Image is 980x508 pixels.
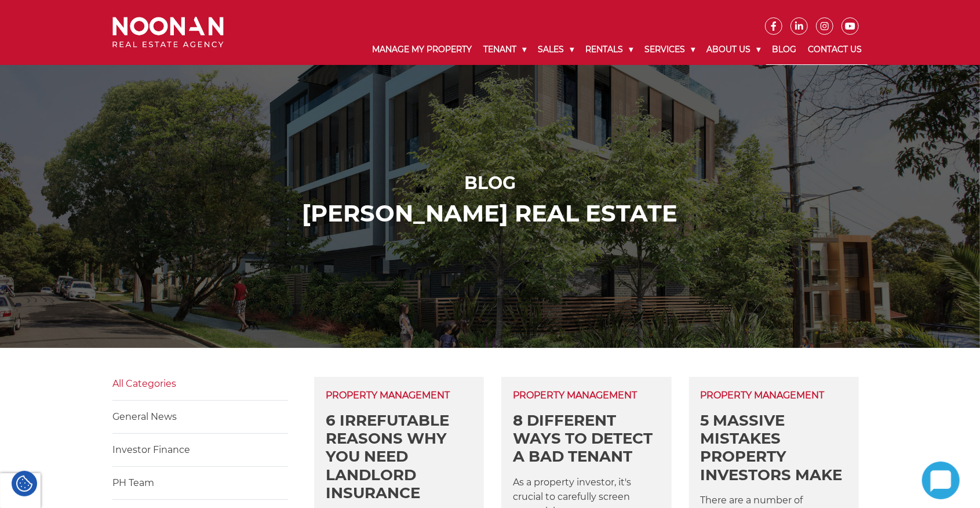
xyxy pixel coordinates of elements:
a: General News [112,411,177,422]
h2: 8 Different Ways to Detect a Bad Tenant [513,412,660,466]
h2: 6 Irrefutable Reasons Why You Need Landlord Insurance [326,412,472,502]
h2: 5 Massive Mistakes Property Investors Make [701,412,847,484]
a: Investor Finance [112,444,190,455]
span: Property Management [326,389,450,402]
span: Property Management [701,389,825,402]
div: Cookie Settings [12,471,37,496]
a: All Categories [112,378,176,389]
a: Services [639,35,701,64]
a: PH Team [112,477,154,488]
h1: Blog [115,173,865,194]
h2: [PERSON_NAME] ReaL Estate [115,199,865,227]
a: Blog [766,35,802,65]
a: Sales [532,35,580,64]
a: Manage My Property [366,35,478,64]
img: Noonan Real Estate Agency [112,17,224,48]
a: Rentals [580,35,639,64]
a: About Us [701,35,766,64]
a: Tenant [478,35,532,64]
a: Contact Us [802,35,868,65]
span: Property Management [513,389,637,402]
